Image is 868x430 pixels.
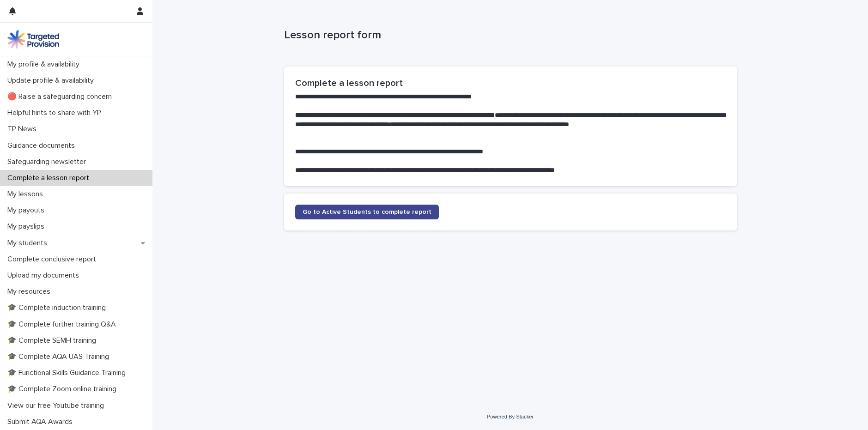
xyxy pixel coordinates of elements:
p: Helpful hints to share with YP [4,109,109,117]
p: Submit AQA Awards [4,418,80,426]
p: My lessons [4,190,50,199]
p: My students [4,239,55,248]
p: My payslips [4,222,52,231]
p: Complete conclusive report [4,255,103,264]
h2: Complete a lesson report [295,78,726,89]
p: My profile & availability [4,60,87,69]
p: 🎓 Complete induction training [4,303,113,312]
p: 🎓 Functional Skills Guidance Training [4,369,133,377]
p: 🎓 Complete further training Q&A [4,320,123,329]
p: Update profile & availability [4,76,101,85]
a: Powered By Stacker [487,414,534,419]
p: My payouts [4,206,52,215]
p: 🎓 Complete AQA UAS Training [4,352,116,361]
img: M5nRWzHhSzIhMunXDL62 [7,30,59,48]
p: 🔴 Raise a safeguarding concern [4,92,119,101]
p: My resources [4,287,58,296]
p: Lesson report form [284,29,733,42]
p: Complete a lesson report [4,174,97,182]
p: Safeguarding newsletter [4,157,93,166]
p: Upload my documents [4,271,86,280]
p: Guidance documents [4,141,82,150]
p: TP News [4,125,44,133]
span: Go to Active Students to complete report [303,209,431,215]
p: View our free Youtube training [4,401,111,410]
a: Go to Active Students to complete report [295,205,439,219]
p: 🎓 Complete SEMH training [4,336,103,345]
p: 🎓 Complete Zoom online training [4,385,124,394]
